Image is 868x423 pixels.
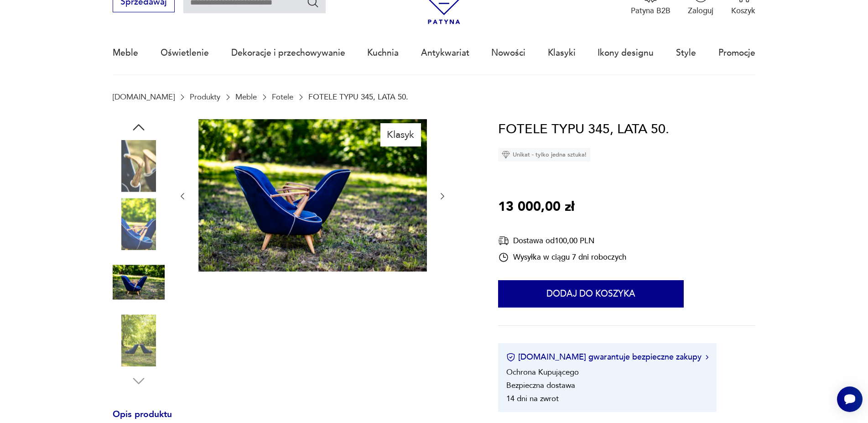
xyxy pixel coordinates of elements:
a: Produkty [190,93,220,101]
img: Zdjęcie produktu FOTELE TYPU 345, LATA 50. [113,314,165,366]
a: [DOMAIN_NAME] [113,93,175,101]
li: Ochrona Kupującego [506,367,579,377]
div: Unikat - tylko jedna sztuka! [498,148,590,162]
iframe: Smartsupp widget button [837,386,863,412]
img: Ikona dostawy [498,235,509,246]
p: 13 000,00 zł [498,197,574,218]
img: Zdjęcie produktu FOTELE TYPU 345, LATA 50. [113,256,165,308]
div: Klasyk [380,123,421,146]
a: Meble [235,93,257,101]
img: Zdjęcie produktu FOTELE TYPU 345, LATA 50. [198,119,427,272]
li: Bezpieczna dostawa [506,380,575,391]
h1: FOTELE TYPU 345, LATA 50. [498,119,669,140]
div: Wysyłka w ciągu 7 dni roboczych [498,252,626,263]
a: Nowości [491,32,525,74]
img: Zdjęcie produktu FOTELE TYPU 345, LATA 50. [113,140,165,192]
img: Ikona strzałki w prawo [706,355,708,360]
a: Antykwariat [421,32,469,74]
a: Meble [113,32,138,74]
a: Style [676,32,696,74]
div: Dostawa od 100,00 PLN [498,235,626,246]
a: Kuchnia [367,32,399,74]
button: [DOMAIN_NAME] gwarantuje bezpieczne zakupy [506,351,708,363]
p: FOTELE TYPU 345, LATA 50. [308,93,408,101]
img: Ikona diamentu [502,151,510,159]
a: Klasyki [548,32,576,74]
a: Ikony designu [598,32,654,74]
img: Ikona certyfikatu [506,353,515,362]
a: Oświetlenie [161,32,209,74]
a: Dekoracje i przechowywanie [231,32,345,74]
a: Fotele [272,93,293,101]
a: Promocje [718,32,755,74]
p: Patyna B2B [631,5,670,16]
p: Koszyk [731,5,755,16]
p: Zaloguj [688,5,713,16]
img: Zdjęcie produktu FOTELE TYPU 345, LATA 50. [113,198,165,250]
button: Dodaj do koszyka [498,280,684,308]
li: 14 dni na zwrot [506,393,559,404]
